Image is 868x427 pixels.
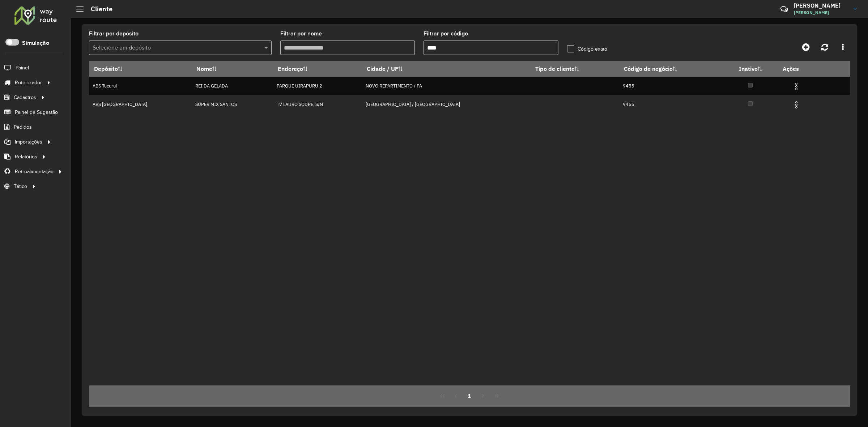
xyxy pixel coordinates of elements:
[15,138,42,146] span: Importações
[89,61,191,77] th: Depósito
[280,29,322,38] label: Filtrar por nome
[794,9,848,16] span: [PERSON_NAME]
[794,2,848,9] h3: [PERSON_NAME]
[776,1,792,17] a: Contato Rápido
[191,95,273,114] td: SUPER MIX SANTOS
[191,61,273,77] th: Nome
[89,77,191,95] td: ABS Tucuruí
[15,108,58,116] span: Painel de Sugestão
[778,61,821,76] th: Ações
[191,77,273,95] td: REI DA GELADA
[89,95,191,114] td: ABS [GEOGRAPHIC_DATA]
[14,123,32,131] span: Pedidos
[619,61,723,77] th: Código de negócio
[273,77,362,95] td: PARQUE UIRAPURU 2
[619,77,723,95] td: 9455
[273,61,362,77] th: Endereço
[15,79,42,86] span: Roteirizador
[15,168,54,175] span: Retroalimentação
[84,5,112,13] h2: Cliente
[16,64,29,72] span: Painel
[14,183,27,190] span: Tático
[362,61,530,77] th: Cidade / UF
[22,39,49,47] label: Simulação
[463,389,476,403] button: 1
[273,95,362,114] td: TV LAURO SODRE, S/N
[567,45,607,53] label: Código exato
[89,29,139,38] label: Filtrar por depósito
[619,95,723,114] td: 9455
[723,61,778,77] th: Inativo
[424,29,468,38] label: Filtrar por código
[362,77,530,95] td: NOVO REPARTIMENTO / PA
[362,95,530,114] td: [GEOGRAPHIC_DATA] / [GEOGRAPHIC_DATA]
[15,153,37,161] span: Relatórios
[530,61,619,77] th: Tipo de cliente
[14,94,36,101] span: Cadastros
